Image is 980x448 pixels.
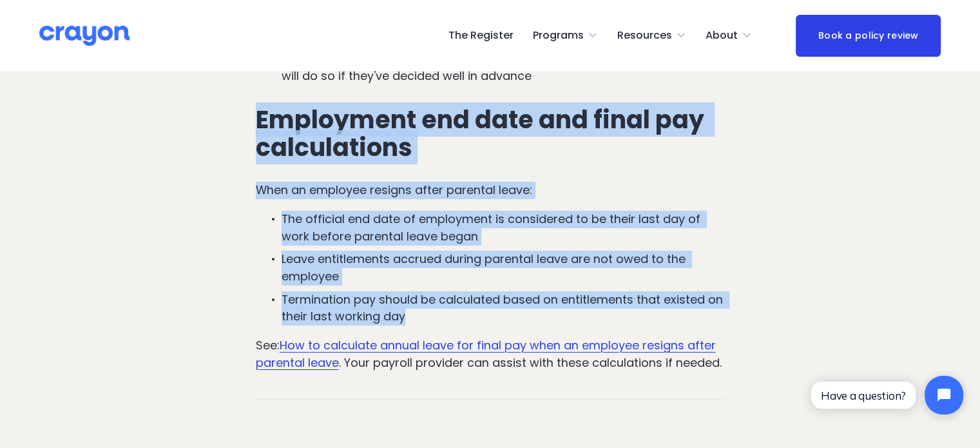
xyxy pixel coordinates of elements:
[282,211,725,245] p: The official end date of employment is considered to be their last day of work before parental le...
[706,25,752,46] a: folder dropdown
[617,25,686,46] a: folder dropdown
[800,365,974,425] iframe: Tidio Chat
[282,251,725,285] p: Leave entitlements accrued during parental leave are not owed to the employee
[796,15,941,57] a: Book a policy review
[533,26,584,45] span: Programs
[256,337,716,371] a: How to calculate annual leave for final pay when an employee resigns after parental leave
[256,337,725,371] p: See: . Your payroll provider can assist with these calculations if needed.
[256,106,725,162] h3: Employment end date and final pay calculations
[706,26,738,45] span: About
[617,26,672,45] span: Resources
[533,25,598,46] a: folder dropdown
[256,182,725,199] p: When an employee resigns after parental leave:
[39,24,130,47] img: Crayon
[282,291,725,326] p: Termination pay should be calculated based on entitlements that existed on their last working day
[448,25,514,46] a: The Register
